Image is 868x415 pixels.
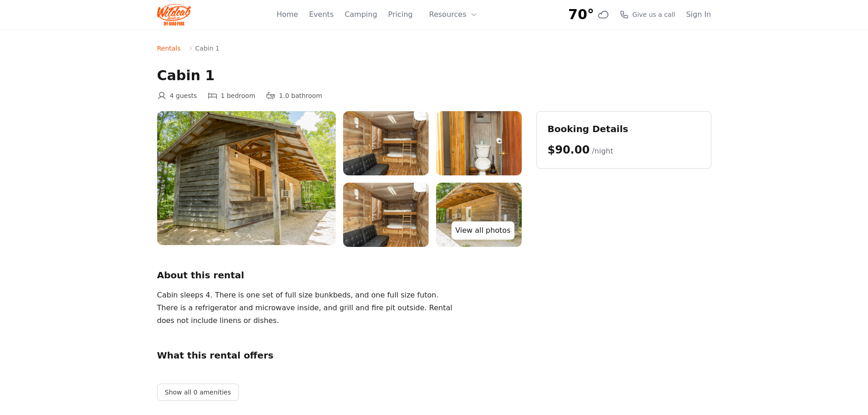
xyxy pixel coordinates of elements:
img: Wildcat Logo [157,4,191,26]
span: 4 guests [170,91,197,100]
span: 1 bedroom [221,91,255,100]
h1: Cabin 1 [157,67,711,84]
a: Camping [344,9,377,20]
h2: What this rental offers [157,349,522,362]
span: Give us a call [632,10,675,19]
h2: Booking Details [548,123,700,135]
img: WildcatOffroad_Cabin1_07.jpg [436,111,522,175]
h2: About this rental [157,269,522,282]
button: Resources [424,5,483,24]
a: Pricing [388,9,413,20]
a: Sign In [686,9,711,20]
div: Cabin sleeps 4. There is one set of full size bunkbeds, and one full size futon. There is a refri... [157,289,459,327]
img: WildcatOffroad_Cabin1_11.jpg [157,111,336,245]
a: Events [309,9,334,20]
button: Show all 0 amenities [157,384,239,401]
img: WildcatOffroad_Cabin1_04.jpg [343,183,429,247]
img: WildcatOffroad_Cabin1_12.jpg [436,183,522,247]
span: $90.00 [548,143,590,156]
span: 70° [568,6,594,23]
a: Rentals [157,44,181,53]
a: Give us a call [620,10,675,19]
span: Cabin 1 [195,44,219,53]
nav: Breadcrumb [157,44,711,53]
img: WildcatOffroad_Cabin1_04%20(1).jpg [343,111,429,175]
span: /night [592,147,613,155]
span: 1.0 bathroom [279,91,322,100]
a: Home [277,9,298,20]
a: View all photos [452,221,514,240]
